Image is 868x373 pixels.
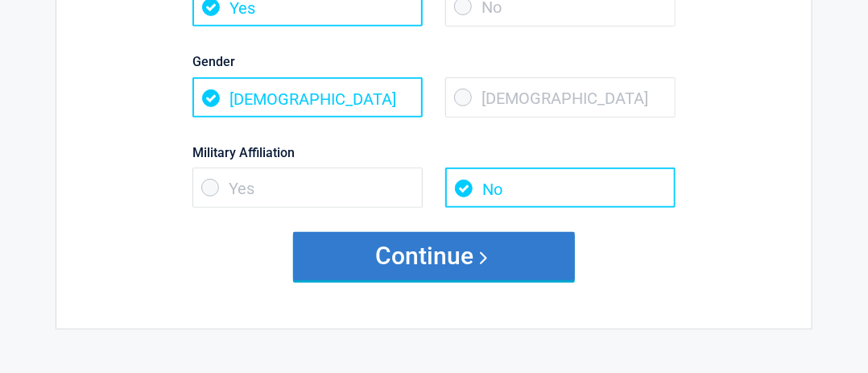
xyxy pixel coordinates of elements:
label: Gender [192,51,676,73]
span: Yes [192,168,423,208]
label: Military Affiliation [192,142,676,164]
span: [DEMOGRAPHIC_DATA] [192,77,423,118]
span: [DEMOGRAPHIC_DATA] [445,77,676,118]
button: Continue [293,232,575,280]
span: No [445,168,676,208]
